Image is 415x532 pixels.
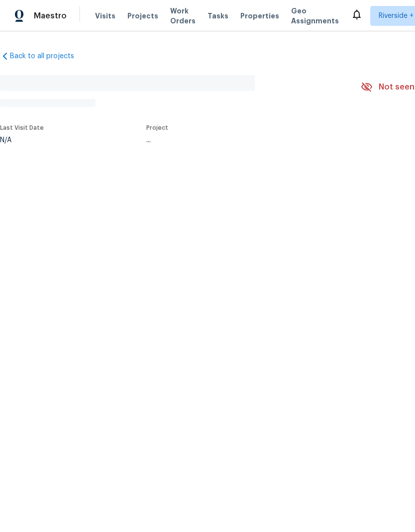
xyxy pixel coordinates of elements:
[240,11,279,21] span: Properties
[146,125,168,131] span: Project
[34,11,67,21] span: Maestro
[95,11,115,21] span: Visits
[127,11,158,21] span: Projects
[207,12,228,19] span: Tasks
[291,6,339,26] span: Geo Assignments
[170,6,196,26] span: Work Orders
[146,137,337,144] div: ...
